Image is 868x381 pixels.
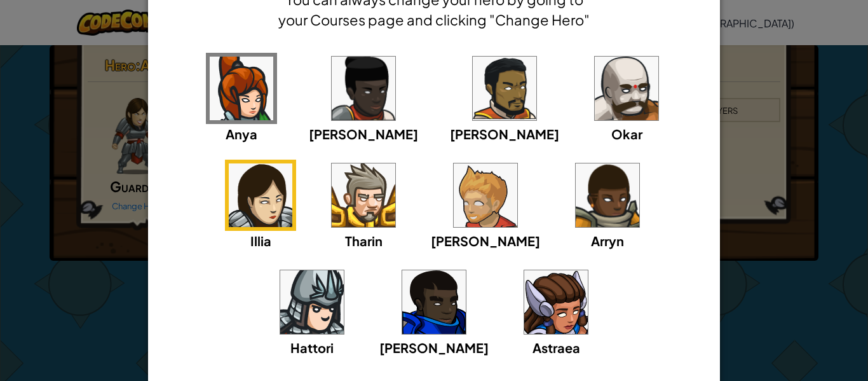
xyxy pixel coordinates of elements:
[611,126,642,142] span: Okar
[454,163,517,227] img: portrait.png
[473,57,536,120] img: portrait.png
[450,126,559,142] span: [PERSON_NAME]
[332,57,395,120] img: portrait.png
[524,270,588,334] img: portrait.png
[345,233,383,249] span: Tharin
[402,270,466,334] img: portrait.png
[595,57,658,120] img: portrait.png
[229,163,292,227] img: portrait.png
[532,340,580,356] span: Astraea
[379,340,489,356] span: [PERSON_NAME]
[576,163,639,227] img: portrait.png
[431,233,540,249] span: [PERSON_NAME]
[210,57,273,120] img: portrait.png
[280,270,344,334] img: portrait.png
[309,126,418,142] span: [PERSON_NAME]
[290,340,334,356] span: Hattori
[332,163,395,227] img: portrait.png
[591,233,624,249] span: Arryn
[226,126,257,142] span: Anya
[250,233,271,249] span: Illia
